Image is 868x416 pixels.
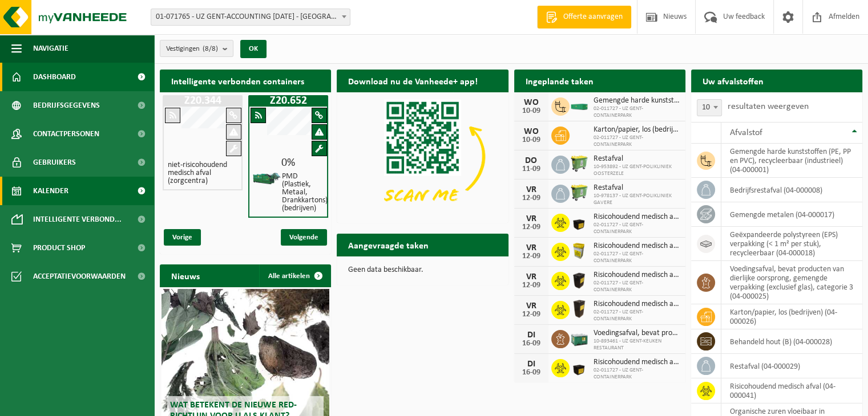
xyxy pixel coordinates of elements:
[337,92,508,221] img: Download de VHEPlus App
[697,99,722,116] span: 10
[520,223,543,231] div: 12-09
[337,70,489,92] h2: Download nu de Vanheede+ app!
[520,185,543,194] div: VR
[594,367,680,381] span: 02-011727 - UZ GENT-CONTAINERPARK
[730,128,762,137] span: Afvalstof
[570,154,589,173] img: WB-0660-HPE-GN-51
[721,354,862,378] td: restafval (04-000029)
[570,328,589,348] img: PB-LB-0680-HPE-GN-01
[594,338,680,352] span: 10-893461 - UZ GENT-KEUKEN RESTAURANT
[520,98,543,107] div: WO
[570,183,589,202] img: WB-0660-HPE-GN-51
[721,304,862,329] td: karton/papier, los (bedrijven) (04-000026)
[520,127,543,136] div: WO
[594,96,680,105] span: Gemengde harde kunststoffen (pe, pp en pvc), recycleerbaar (industrieel)
[520,136,543,144] div: 10-09
[281,229,327,246] span: Volgende
[520,252,543,260] div: 12-09
[721,144,862,178] td: gemengde harde kunststoffen (PE, PP en PVC), recycleerbaar (industrieel) (04-000001)
[594,125,680,134] span: Karton/papier, los (bedrijven)
[166,40,218,58] span: Vestigingen
[697,100,721,116] span: 10
[594,154,680,164] span: Restafval
[520,282,543,289] div: 12-09
[33,205,122,234] span: Intelligente verbond...
[251,95,325,107] h1: Z20.652
[570,299,589,319] img: LP-SB-00060-HPE-51
[520,331,543,340] div: DI
[520,369,543,377] div: 16-09
[168,161,237,185] h4: niet-risicohoudend medisch afval (zorgcentra)
[721,178,862,202] td: bedrijfsrestafval (04-000008)
[160,40,233,57] button: Vestigingen(8/8)
[337,234,440,256] h2: Aangevraagde taken
[520,165,543,173] div: 11-09
[252,172,281,186] img: HK-XZ-20-GN-03
[165,95,240,107] h1: Z20.344
[721,261,862,304] td: voedingsafval, bevat producten van dierlijke oorsprong, gemengde verpakking (exclusief glas), cat...
[594,222,680,235] span: 02-011727 - UZ GENT-CONTAINERPARK
[594,242,680,251] span: Risicohoudend medisch afval
[249,157,327,169] div: 0%
[570,212,589,231] img: LP-SB-00030-HPE-51
[282,173,328,213] h4: PMD (Plastiek, Metaal, Drankkartons) (bedrijven)
[151,9,350,26] span: 01-071765 - UZ GENT-ACCOUNTING 0 BC - GENT
[520,194,543,202] div: 12-09
[721,227,862,261] td: geëxpandeerde polystyreen (EPS) verpakking (< 1 m² per stuk), recycleerbaar (04-000018)
[33,34,68,63] span: Navigatie
[594,309,680,323] span: 02-011727 - UZ GENT-CONTAINERPARK
[721,378,862,403] td: risicohoudend medisch afval (04-000041)
[520,301,543,311] div: VR
[594,271,680,280] span: Risicohoudend medisch afval
[570,270,589,289] img: LP-SB-00050-HPE-51
[33,91,100,120] span: Bedrijfsgegevens
[259,264,330,287] a: Alle artikelen
[728,102,809,111] label: resultaten weergeven
[721,202,862,227] td: gemengde metalen (04-000017)
[348,266,496,274] p: Geen data beschikbaar.
[33,234,85,262] span: Product Shop
[520,214,543,223] div: VR
[594,280,680,293] span: 02-011727 - UZ GENT-CONTAINERPARK
[33,148,76,177] span: Gebruikers
[594,183,680,193] span: Restafval
[721,329,862,354] td: behandeld hout (B) (04-000028)
[203,45,218,52] count: (8/8)
[570,357,589,377] img: LP-SB-00030-HPE-51
[520,156,543,165] div: DO
[594,193,680,206] span: 10-978137 - UZ GENT-POLIKLINIEK GAVERE
[570,241,589,260] img: LP-SB-00045-CRB-21
[594,105,680,119] span: 02-011727 - UZ GENT-CONTAINERPARK
[160,264,211,287] h2: Nieuws
[33,177,68,205] span: Kalender
[240,40,267,58] button: OK
[594,251,680,264] span: 02-011727 - UZ GENT-CONTAINERPARK
[594,358,680,367] span: Risicohoudend medisch afval
[33,120,99,148] span: Contactpersonen
[560,11,625,23] span: Offerte aanvragen
[520,360,543,369] div: DI
[520,107,543,115] div: 10-09
[594,134,680,148] span: 02-011727 - UZ GENT-CONTAINERPARK
[151,9,350,25] span: 01-071765 - UZ GENT-ACCOUNTING 0 BC - GENT
[33,262,126,291] span: Acceptatievoorwaarden
[164,229,201,246] span: Vorige
[33,63,76,91] span: Dashboard
[520,243,543,252] div: VR
[594,164,680,177] span: 10-953892 - UZ GENT-POLIKLINIEK OOSTERZELE
[594,213,680,222] span: Risicohoudend medisch afval
[160,70,331,92] h2: Intelligente verbonden containers
[594,329,680,338] span: Voedingsafval, bevat producten van dierlijke oorsprong, gemengde verpakking (exc...
[570,100,589,111] img: HK-XC-20-GN-00
[594,300,680,309] span: Risicohoudend medisch afval
[537,6,631,28] a: Offerte aanvragen
[520,340,543,348] div: 16-09
[520,272,543,282] div: VR
[520,311,543,319] div: 12-09
[691,70,775,92] h2: Uw afvalstoffen
[514,70,605,92] h2: Ingeplande taken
